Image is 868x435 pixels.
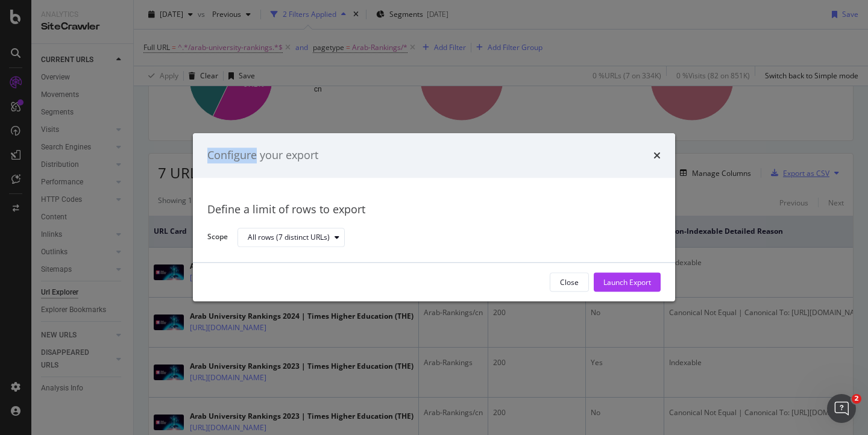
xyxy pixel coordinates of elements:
[193,133,675,301] div: modal
[827,394,856,423] iframe: Intercom live chat
[207,148,318,163] div: Configure your export
[852,394,861,404] span: 2
[248,234,330,241] div: All rows (7 distinct URLs)
[560,277,579,287] div: Close
[653,148,661,163] div: times
[594,273,661,292] button: Launch Export
[207,202,661,217] div: Define a limit of rows to export
[237,228,345,247] button: All rows (7 distinct URLs)
[207,232,228,245] label: Scope
[603,277,651,287] div: Launch Export
[550,273,589,292] button: Close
